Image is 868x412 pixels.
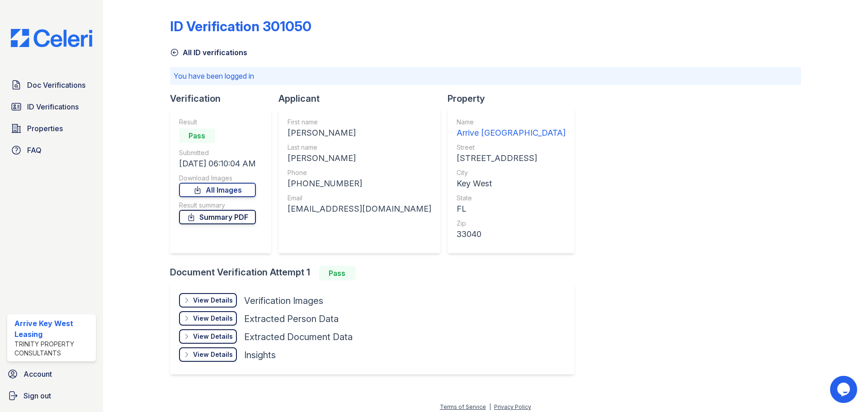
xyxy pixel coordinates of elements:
span: Doc Verifications [27,80,85,90]
a: All ID verifications [170,47,247,58]
a: ID Verifications [7,98,96,116]
div: Name [457,118,566,127]
div: Applicant [278,92,448,105]
div: | [489,403,491,410]
span: Properties [27,123,63,134]
div: Extracted Document Data [244,331,353,343]
div: View Details [193,314,233,323]
a: Properties [7,119,96,137]
div: Zip [457,219,566,228]
a: Sign out [4,387,99,405]
a: All Images [179,183,256,197]
div: Submitted [179,148,256,157]
div: Document Verification Attempt 1 [170,266,582,280]
div: [EMAIL_ADDRESS][DOMAIN_NAME] [288,203,431,215]
div: Email [288,194,431,203]
div: Verification [170,92,278,105]
div: Property [448,92,582,105]
a: Doc Verifications [7,76,96,94]
a: Terms of Service [440,403,486,410]
div: Key West [457,177,566,190]
span: ID Verifications [27,101,79,112]
div: City [457,168,566,177]
div: Result summary [179,201,256,210]
span: Account [24,369,52,379]
div: Download Images [179,174,256,183]
div: Verification Images [244,294,323,307]
div: Insights [244,349,276,361]
div: Extracted Person Data [244,313,339,325]
div: View Details [193,350,233,359]
div: Phone [288,168,431,177]
div: View Details [193,332,233,341]
div: [PERSON_NAME] [288,127,431,139]
iframe: chat widget [830,376,859,403]
div: Result [179,118,256,127]
div: Street [457,143,566,152]
span: Sign out [24,390,51,401]
div: Last name [288,143,431,152]
div: ID Verification 301050 [170,18,311,34]
div: Arrive [GEOGRAPHIC_DATA] [457,127,566,139]
div: First name [288,118,431,127]
img: CE_Logo_Blue-a8612792a0a2168367f1c8372b55b34899dd931a85d93a1a3d3e32e68fde9ad4.png [4,29,99,47]
div: 33040 [457,228,566,241]
a: Name Arrive [GEOGRAPHIC_DATA] [457,118,566,139]
span: FAQ [27,145,42,156]
div: [DATE] 06:10:04 AM [179,157,256,170]
a: Privacy Policy [494,403,531,410]
a: Account [4,365,99,383]
a: Summary PDF [179,210,256,224]
div: State [457,194,566,203]
div: [PERSON_NAME] [288,152,431,165]
div: View Details [193,296,233,305]
div: Pass [319,266,355,280]
div: Trinity Property Consultants [14,340,92,358]
div: FL [457,203,566,215]
div: Arrive Key West Leasing [14,318,92,340]
div: [PHONE_NUMBER] [288,177,431,190]
div: [STREET_ADDRESS] [457,152,566,165]
p: You have been logged in [174,71,797,81]
a: FAQ [7,141,96,159]
div: Pass [179,128,215,143]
